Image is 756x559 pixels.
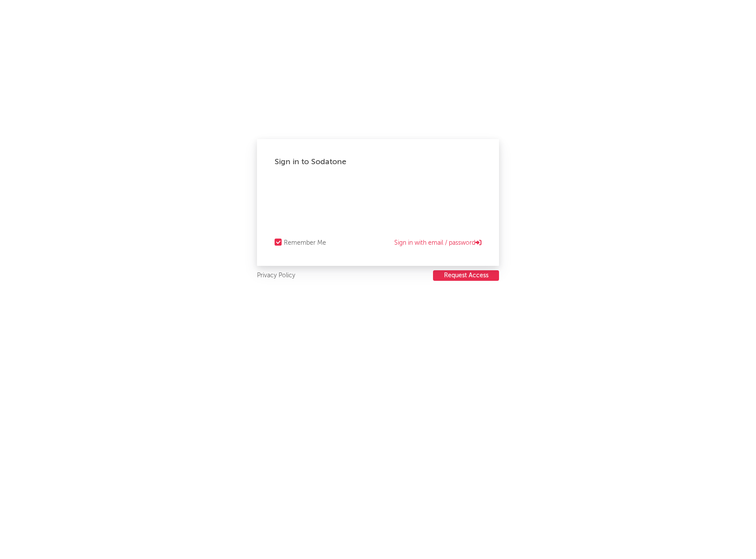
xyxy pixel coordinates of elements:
[284,238,326,248] div: Remember Me
[257,270,295,281] a: Privacy Policy
[433,270,499,281] button: Request Access
[394,238,481,248] a: Sign in with email / password
[275,157,481,167] div: Sign in to Sodatone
